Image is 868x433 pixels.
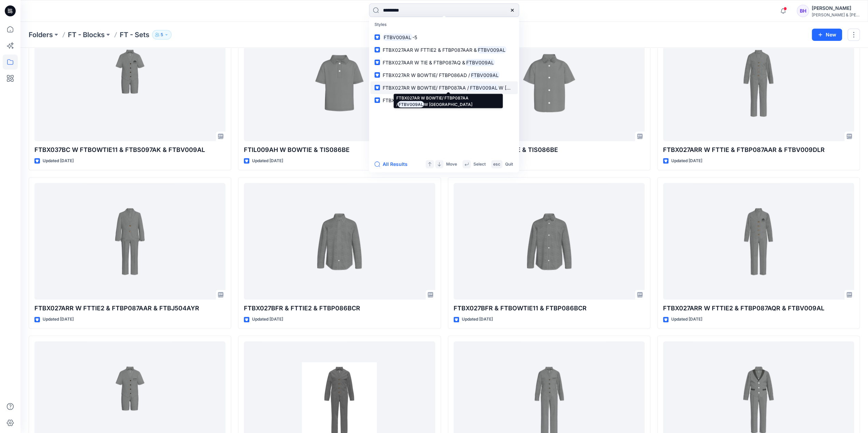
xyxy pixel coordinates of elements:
p: FTBX027ARR W FTTIE2 & FTBP087AQR & FTBV009AL [663,304,854,313]
button: New [812,29,842,41]
a: FTBV009AL-5 [370,31,518,44]
a: Folders [29,30,53,40]
mark: FTBV009AL [469,96,499,104]
a: FTBX027ARR W FTTIE2 & FTBP087AAR & FTBJ504AYR [34,183,225,300]
a: FTBX027BFR & FTTIE2 & FTBP086BCR [244,183,435,300]
p: Updated [DATE] [462,316,493,323]
a: FTIX037AR W BOWTIE & TIS086BE [454,24,645,141]
button: All Results [374,160,412,168]
p: FT - Sets [120,30,149,40]
a: FTBX027BFR & FTBOWTIE11 & FTBP086BCR [454,183,645,300]
p: FTIX037AR W BOWTIE & TIS086BE [454,145,645,155]
p: Updated [DATE] [43,316,74,323]
mark: FTBV009AL [477,46,506,54]
a: FTBX027AR W BOWTIE/ FTBP087AA /FTBV009ALW [GEOGRAPHIC_DATA] [370,81,518,94]
p: Quit [505,161,513,168]
a: FTBX027AR W BOWTIE/ FTBP086AD /FTBV009AL [370,69,518,81]
a: FTBX027AAR W TIE & FTBP087AQ &FTBV009AL [370,56,518,69]
span: W [GEOGRAPHIC_DATA] [499,85,554,91]
p: 5 [161,31,163,38]
a: FT - Blocks [68,30,105,40]
span: FTBX027AAR W FTTIE2 & FTBP087AAR & [383,47,477,53]
span: FTBX027AR W BOWTIE/ FTBP087AA / [383,85,469,91]
button: 5 [152,30,172,40]
a: FTBX027AAR W FTTIE2 & FTBP087AAR &FTBV009AL [370,44,518,56]
span: FTBX027AR W BOWTIE/ FTBP087AQ / [383,97,469,103]
div: BH [797,5,809,17]
div: [PERSON_NAME] [812,4,859,12]
p: FTBX027BFR & FTBOWTIE11 & FTBP086BCR [454,304,645,313]
p: FTBX027ARR W FTTIE2 & FTBP087AAR & FTBJ504AYR [34,304,225,313]
p: Select [473,161,486,168]
p: FTBX037BC W FTBOWTIE11 & FTBS097AK & FTBV009AL [34,145,225,155]
span: FTBX027AR W BOWTIE/ FTBP086AD / [383,72,470,78]
a: FTBX027AR W BOWTIE/ FTBP087AQ /FTBV009AL [370,94,518,107]
mark: FTBV009AL [469,84,499,92]
span: -5 [412,34,417,40]
p: FTIL009AH W BOWTIE & TIS086BE [244,145,435,155]
mark: FTBV009AL [383,33,412,41]
a: FTBX037BC W FTBOWTIE11 & FTBS097AK & FTBV009AL [34,24,225,141]
div: [PERSON_NAME] & [PERSON_NAME] [812,12,859,17]
p: Updated [DATE] [671,157,702,165]
p: Styles [370,18,518,31]
p: Updated [DATE] [252,316,283,323]
p: Updated [DATE] [671,316,702,323]
mark: FTBV009AL [465,59,495,66]
mark: FTBV009AL [470,71,500,79]
p: Updated [DATE] [43,157,74,165]
a: FTBX027ARR W FTTIE2 & FTBP087AQR & FTBV009AL [663,183,854,300]
span: FTBX027AAR W TIE & FTBP087AQ & [383,60,465,65]
a: FTIL009AH W BOWTIE & TIS086BE [244,24,435,141]
p: esc [493,161,500,168]
a: FTBX027ARR W FTTIE & FTBP087AAR & FTBV009DLR [663,24,854,141]
p: FTBX027ARR W FTTIE & FTBP087AAR & FTBV009DLR [663,145,854,155]
p: Move [446,161,457,168]
p: FTBX027BFR & FTTIE2 & FTBP086BCR [244,304,435,313]
p: Updated [DATE] [252,157,283,165]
